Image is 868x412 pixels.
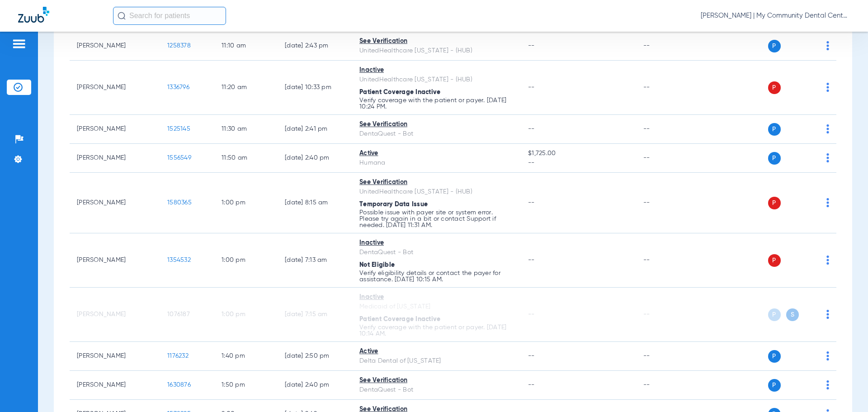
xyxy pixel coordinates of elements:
td: [DATE] 2:43 PM [278,32,352,61]
td: [DATE] 7:15 AM [278,288,352,342]
td: [DATE] 2:50 PM [278,342,352,371]
span: [PERSON_NAME] | My Community Dental Centers [701,11,850,20]
td: [DATE] 2:40 PM [278,371,352,400]
span: 1580365 [167,199,192,206]
span: P [768,81,781,94]
td: 11:50 AM [214,144,278,173]
div: DentaQuest - Bot [359,129,514,139]
div: See Verification [359,120,514,129]
td: [DATE] 2:41 PM [278,115,352,144]
div: See Verification [359,376,514,385]
td: 1:00 PM [214,233,278,288]
span: Patient Coverage Inactive [359,316,440,322]
div: DentaQuest - Bot [359,248,514,257]
span: -- [528,126,535,132]
input: Search for patients [113,7,226,25]
img: group-dot-blue.svg [826,41,829,50]
div: Medicaid of [US_STATE] [359,302,514,312]
span: -- [528,199,535,206]
span: -- [528,43,535,49]
img: group-dot-blue.svg [826,198,829,207]
td: -- [636,371,697,400]
td: [DATE] 8:15 AM [278,173,352,233]
div: Humana [359,158,514,168]
td: -- [636,233,697,288]
td: [DATE] 2:40 PM [278,144,352,173]
div: UnitedHealthcare [US_STATE] - (HUB) [359,75,514,85]
div: DentaQuest - Bot [359,385,514,395]
span: P [768,379,781,392]
td: [PERSON_NAME] [70,342,160,371]
td: -- [636,32,697,61]
td: [DATE] 7:13 AM [278,233,352,288]
div: See Verification [359,178,514,187]
div: UnitedHealthcare [US_STATE] - (HUB) [359,46,514,56]
span: -- [528,257,535,263]
p: Verify coverage with the patient or payer. [DATE] 10:24 PM. [359,97,514,110]
td: [PERSON_NAME] [70,173,160,233]
td: [PERSON_NAME] [70,233,160,288]
td: -- [636,61,697,115]
td: [PERSON_NAME] [70,144,160,173]
span: 1258378 [167,43,191,49]
p: Verify coverage with the patient or payer. [DATE] 10:14 AM. [359,324,514,337]
p: Possible issue with payer site or system error. Please try again in a bit or contact Support if n... [359,209,514,228]
span: 1336796 [167,84,189,90]
span: 1630876 [167,382,191,388]
span: 1556549 [167,155,191,161]
span: P [768,254,781,267]
span: 1354532 [167,257,191,263]
span: P [768,123,781,136]
span: Patient Coverage Inactive [359,89,440,95]
img: hamburger-icon [12,38,26,49]
td: 11:10 AM [214,32,278,61]
td: [PERSON_NAME] [70,288,160,342]
div: Active [359,347,514,356]
p: Verify eligibility details or contact the payer for assistance. [DATE] 10:15 AM. [359,270,514,283]
td: 11:30 AM [214,115,278,144]
td: 1:00 PM [214,173,278,233]
iframe: Chat Widget [823,369,868,412]
td: -- [636,115,697,144]
img: Search Icon [118,12,126,20]
span: P [768,350,781,363]
img: group-dot-blue.svg [826,310,829,319]
span: P [768,152,781,165]
td: [PERSON_NAME] [70,32,160,61]
span: $1,725.00 [528,149,628,158]
div: Inactive [359,238,514,248]
span: 1525145 [167,126,190,132]
td: 1:00 PM [214,288,278,342]
span: -- [528,158,628,168]
div: UnitedHealthcare [US_STATE] - (HUB) [359,187,514,197]
td: [DATE] 10:33 PM [278,61,352,115]
td: -- [636,342,697,371]
span: 1076187 [167,311,190,317]
td: 1:50 PM [214,371,278,400]
td: 11:20 AM [214,61,278,115]
span: -- [528,311,535,317]
img: group-dot-blue.svg [826,256,829,265]
div: Inactive [359,293,514,302]
td: [PERSON_NAME] [70,61,160,115]
span: P [768,308,781,321]
span: Temporary Data Issue [359,201,428,208]
div: Inactive [359,66,514,75]
img: group-dot-blue.svg [826,124,829,133]
div: Active [359,149,514,158]
div: Delta Dental of [US_STATE] [359,356,514,366]
span: S [786,308,799,321]
img: Zuub Logo [18,7,49,23]
span: -- [528,84,535,90]
td: -- [636,288,697,342]
img: group-dot-blue.svg [826,351,829,360]
span: P [768,40,781,52]
img: group-dot-blue.svg [826,153,829,162]
span: P [768,197,781,209]
td: [PERSON_NAME] [70,371,160,400]
td: 1:40 PM [214,342,278,371]
td: -- [636,173,697,233]
img: group-dot-blue.svg [826,83,829,92]
td: -- [636,144,697,173]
